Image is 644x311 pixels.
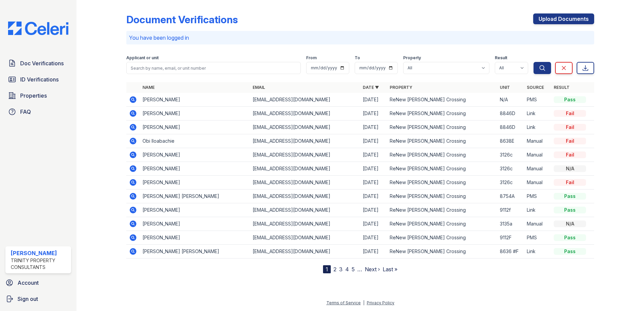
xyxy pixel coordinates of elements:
td: PMS [524,93,551,107]
td: [DATE] [360,217,387,231]
td: [DATE] [360,189,387,203]
td: PMS [524,231,551,245]
td: [EMAIL_ADDRESS][DOMAIN_NAME] [250,189,360,203]
td: [PERSON_NAME] [140,148,250,162]
td: PMS [524,189,551,203]
a: Upload Documents [533,13,594,24]
td: ReNew [PERSON_NAME] Crossing [387,231,497,245]
div: Pass [554,248,586,255]
td: ReNew [PERSON_NAME] Crossing [387,134,497,148]
td: [EMAIL_ADDRESS][DOMAIN_NAME] [250,203,360,217]
span: … [357,265,362,273]
td: [EMAIL_ADDRESS][DOMAIN_NAME] [250,134,360,148]
a: Property [390,85,412,90]
a: Result [554,85,570,90]
span: ID Verifications [20,75,59,83]
button: Sign out [3,292,74,306]
td: Manual [524,148,551,162]
a: Unit [500,85,510,90]
a: Properties [5,89,71,102]
td: 3126c [497,148,524,162]
div: Pass [554,234,586,241]
td: [EMAIL_ADDRESS][DOMAIN_NAME] [250,245,360,258]
td: ReNew [PERSON_NAME] Crossing [387,217,497,231]
a: Doc Verifications [5,57,71,70]
div: N/A [554,220,586,227]
td: Link [524,120,551,134]
a: ID Verifications [5,73,71,86]
td: [DATE] [360,148,387,162]
td: 3126c [497,162,524,176]
td: 8638E [497,134,524,148]
td: [EMAIL_ADDRESS][DOMAIN_NAME] [250,148,360,162]
td: Link [524,107,551,120]
label: From [306,55,317,61]
label: Applicant or unit [126,55,159,61]
td: [PERSON_NAME] [140,217,250,231]
a: FAQ [5,105,71,118]
a: Last » [383,266,397,273]
a: Source [527,85,544,90]
a: 2 [333,266,336,273]
td: [PERSON_NAME] [PERSON_NAME] [140,245,250,258]
td: 8846D [497,107,524,120]
label: Result [495,55,507,61]
div: N/A [554,165,586,172]
a: Privacy Policy [367,300,394,305]
td: N/A [497,93,524,107]
td: Manual [524,217,551,231]
td: [DATE] [360,231,387,245]
div: Pass [554,193,586,200]
a: 5 [352,266,355,273]
a: Account [3,276,74,289]
span: Doc Verifications [20,59,64,67]
td: Manual [524,134,551,148]
div: Document Verifications [126,13,238,26]
td: [DATE] [360,245,387,258]
label: Property [403,55,421,61]
td: [EMAIL_ADDRESS][DOMAIN_NAME] [250,176,360,189]
td: [PERSON_NAME] [140,107,250,120]
div: [PERSON_NAME] [11,249,68,257]
img: CE_Logo_Blue-a8612792a0a2168367f1c8372b55b34899dd931a85d93a1a3d3e32e68fde9ad4.png [3,22,74,35]
div: Pass [554,96,586,103]
td: [EMAIL_ADDRESS][DOMAIN_NAME] [250,231,360,245]
td: [DATE] [360,203,387,217]
input: Search by name, email, or unit number [126,62,301,74]
td: ReNew [PERSON_NAME] Crossing [387,189,497,203]
td: [EMAIL_ADDRESS][DOMAIN_NAME] [250,120,360,134]
td: [PERSON_NAME] [140,176,250,189]
td: [PERSON_NAME] [140,162,250,176]
td: [EMAIL_ADDRESS][DOMAIN_NAME] [250,93,360,107]
td: ReNew [PERSON_NAME] Crossing [387,203,497,217]
div: Fail [554,151,586,158]
td: Manual [524,176,551,189]
td: 9112f [497,203,524,217]
td: [PERSON_NAME] [PERSON_NAME] [140,189,250,203]
td: ReNew [PERSON_NAME] Crossing [387,162,497,176]
td: [DATE] [360,176,387,189]
a: 3 [339,266,343,273]
div: Trinity Property Consultants [11,257,68,271]
div: Fail [554,110,586,117]
td: 3126c [497,176,524,189]
td: ReNew [PERSON_NAME] Crossing [387,120,497,134]
td: ReNew [PERSON_NAME] Crossing [387,107,497,120]
div: Fail [554,179,586,186]
a: Email [253,85,265,90]
span: Sign out [18,295,38,303]
a: Date ▼ [363,85,379,90]
a: 4 [345,266,349,273]
div: | [363,300,364,305]
td: 3135a [497,217,524,231]
div: Fail [554,124,586,131]
td: Link [524,203,551,217]
td: Link [524,245,551,258]
td: ReNew [PERSON_NAME] Crossing [387,148,497,162]
td: [DATE] [360,107,387,120]
span: FAQ [20,108,31,116]
td: [PERSON_NAME] [140,120,250,134]
td: [DATE] [360,120,387,134]
td: ReNew [PERSON_NAME] Crossing [387,245,497,258]
td: [EMAIL_ADDRESS][DOMAIN_NAME] [250,162,360,176]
